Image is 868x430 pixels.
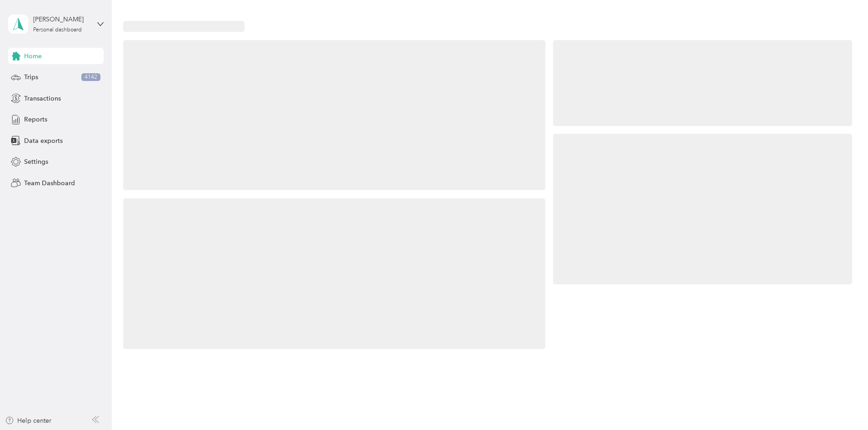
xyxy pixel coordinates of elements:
[33,15,90,24] div: [PERSON_NAME]
[33,27,82,33] div: Personal dashboard
[817,379,868,430] iframe: Everlance-gr Chat Button Frame
[24,94,61,103] span: Transactions
[24,136,63,146] span: Data exports
[24,51,42,61] span: Home
[24,157,48,167] span: Settings
[24,72,38,82] span: Trips
[5,416,51,425] button: Help center
[24,115,47,124] span: Reports
[81,73,100,81] span: 4142
[24,178,75,188] span: Team Dashboard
